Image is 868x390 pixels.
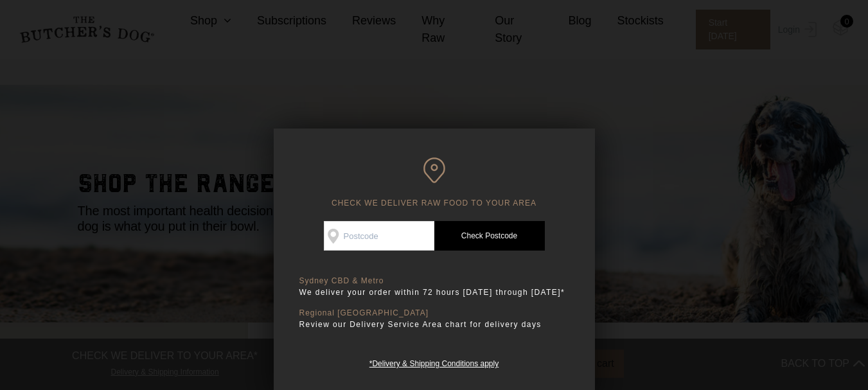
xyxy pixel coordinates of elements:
[324,221,434,251] input: Postcode
[369,356,499,368] a: *Delivery & Shipping Conditions apply
[434,221,545,251] a: Check Postcode
[299,318,569,331] p: Review our Delivery Service Area chart for delivery days
[299,157,569,208] h6: CHECK WE DELIVER RAW FOOD TO YOUR AREA
[299,308,569,318] p: Regional [GEOGRAPHIC_DATA]
[299,286,569,299] p: We deliver your order within 72 hours [DATE] through [DATE]*
[299,276,569,286] p: Sydney CBD & Metro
